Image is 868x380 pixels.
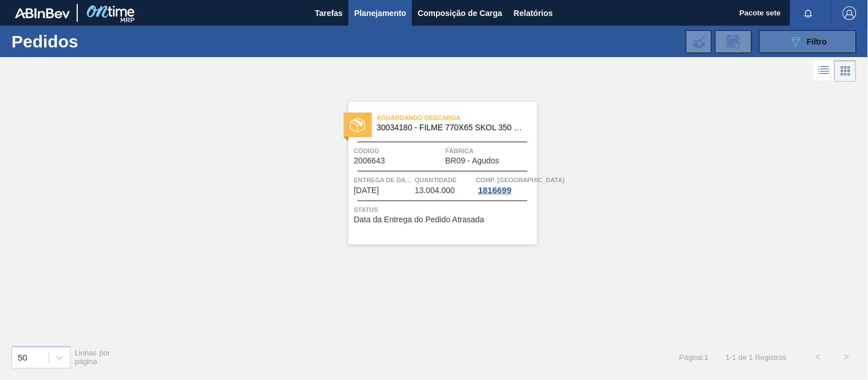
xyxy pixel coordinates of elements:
[833,343,861,371] button: >
[354,174,413,186] span: Entrega de dados
[804,343,833,371] button: <
[740,9,781,17] font: Pacote sete
[415,174,473,186] span: Quantidade
[354,204,534,215] span: Status
[354,145,443,157] span: Código
[377,123,543,132] font: 30034180 - FILME 770X65 SKOL 350 MP C12
[331,102,537,245] a: statusAguardando Descarga30034180 - FILME 770X65 SKOL 350 MP C12Código2006643FábricaBR09 - Agudos...
[844,352,849,362] font: >
[476,174,565,186] span: Comp. Carga
[354,186,379,195] span: 08/09/2025
[739,353,747,362] font: de
[790,5,827,21] button: Notificações
[354,156,386,165] font: 2006643
[476,174,534,195] a: Comp. [GEOGRAPHIC_DATA]1816699
[478,185,512,195] font: 1816699
[815,352,821,362] font: <
[679,353,702,362] font: Página
[730,353,732,362] font: -
[686,30,712,53] div: Importar Negociações dos Pedidos
[354,206,378,213] font: Status
[354,177,420,183] font: Entrega de dados
[755,353,787,362] font: Registros
[18,353,27,362] font: 50
[354,186,379,195] font: [DATE]
[354,9,406,18] font: Planejamento
[446,156,500,165] font: BR09 - Agudos
[835,60,857,82] div: Visão em Cards
[377,112,537,123] span: Aguardando Descarga
[514,9,553,18] font: Relatórios
[759,30,857,53] button: Filtro
[75,349,110,366] font: Linhas por página
[446,145,534,157] span: Fábrica
[726,353,730,362] font: 1
[749,353,753,362] font: 1
[350,118,365,133] img: status
[354,147,380,154] font: Código
[315,9,343,18] font: Tarefas
[415,177,457,183] font: Quantidade
[703,353,705,362] font: :
[814,60,835,82] div: Visão em Lista
[418,9,502,18] font: Composição de Carga
[446,147,474,154] font: Fábrica
[704,353,708,362] font: 1
[415,186,455,195] font: 13.004.000
[476,177,565,183] font: Comp. [GEOGRAPHIC_DATA]
[807,37,827,46] font: Filtro
[377,123,528,132] span: 30034180 - FILME 770X65 SKOL 350 MP C12
[15,8,70,18] img: TNhmsLtSVTkK8tSr43FrP2fwEKptu5GPRR3wAAAABJRU5ErkJggg==
[354,215,485,224] span: Data da Entrega do Pedido Atrasada
[843,6,857,20] img: Sair
[732,353,736,362] font: 1
[354,215,485,224] font: Data da Entrega do Pedido Atrasada
[377,114,461,121] font: Aguardando Descarga
[11,32,78,51] font: Pedidos
[715,30,752,53] div: Solicitação de Revisão de Pedidos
